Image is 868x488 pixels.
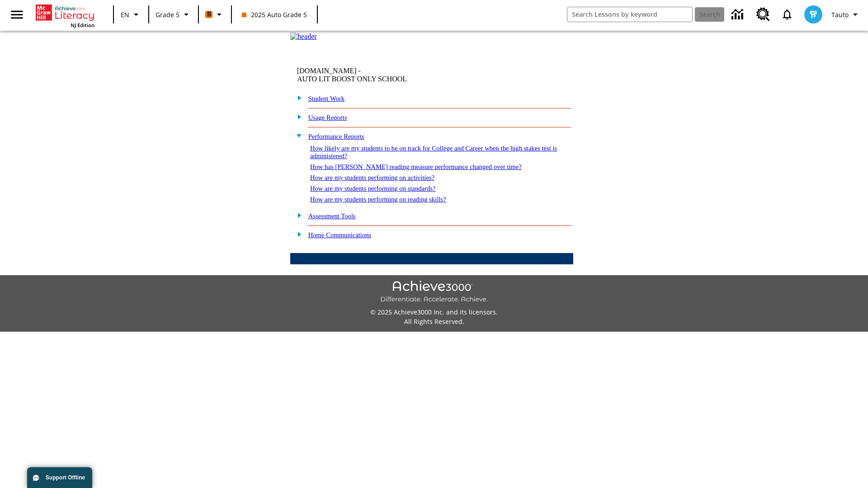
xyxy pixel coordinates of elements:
span: 2025 Auto Grade 5 [242,10,307,19]
span: EN [121,10,129,19]
a: Notifications [775,3,799,26]
img: plus.gif [292,211,302,219]
a: How are my students performing on standards? [310,185,436,192]
span: Grade 5 [156,10,179,19]
button: Open side menu [4,1,30,28]
a: How has [PERSON_NAME] reading measure performance changed over time? [310,163,522,170]
span: B [207,9,211,20]
a: How are my students performing on activities? [310,174,434,181]
img: plus.gif [292,94,302,102]
span: NJ Edition [71,22,94,28]
img: header [290,33,317,41]
a: Assessment Tools [308,212,356,220]
img: Achieve3000 Differentiate Accelerate Achieve [380,281,488,304]
td: [DOMAIN_NAME] - [297,67,463,83]
img: plus.gif [292,230,302,238]
button: Boost Class color is orange. Change class color [202,6,228,23]
a: Resource Center, Will open in new tab [751,2,775,27]
button: Language: EN, Select a language [117,6,146,23]
button: Grade: Grade 5, Select a grade [152,6,195,23]
a: Home Communications [308,231,372,239]
a: Student Work [308,95,344,102]
a: Data Center [726,2,751,27]
nobr: AUTO LIT BOOST ONLY SCHOOL [297,75,407,83]
input: search field [567,7,692,22]
a: Performance Reports [308,133,364,140]
img: minus.gif [292,131,302,140]
div: Home [36,3,94,28]
span: Support Offline [46,474,85,481]
a: How likely are my students to be on track for College and Career when the high stakes test is adm... [310,145,557,160]
a: How are my students performing on reading skills? [310,196,446,203]
button: Select a new avatar [799,3,828,26]
button: Support Offline [27,467,92,488]
img: plus.gif [292,113,302,121]
button: Profile/Settings [828,6,864,23]
a: Usage Reports [308,114,347,121]
img: avatar image [804,5,822,23]
span: Tauto [831,10,849,19]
